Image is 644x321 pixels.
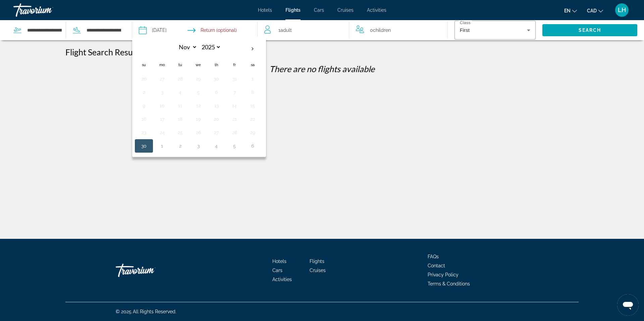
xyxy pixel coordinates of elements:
button: Day 5 [229,141,240,151]
span: en [564,8,571,13]
button: Day 14 [229,101,240,110]
button: Select return date [187,20,237,40]
button: Day 8 [247,88,258,97]
a: FAQs [428,254,439,259]
button: Day 26 [193,128,204,137]
button: Day 4 [211,141,222,151]
button: Change language [564,6,577,15]
a: Flights [310,259,324,264]
button: Day 20 [211,114,222,124]
button: Day 21 [229,114,240,124]
button: Day 4 [175,88,185,97]
button: Day 1 [247,74,258,84]
table: Left calendar grid [135,41,262,153]
span: CAD [587,8,597,13]
a: Contact [428,263,445,268]
button: Travelers: 1 adult, 0 children [258,20,447,40]
a: Hotels [258,7,272,13]
span: © 2025 All Rights Reserved. [116,309,176,314]
button: Day 16 [139,114,149,124]
iframe: Button to launch messaging window [617,294,639,316]
a: Travorium [13,1,80,19]
button: Search [542,24,637,36]
button: Change currency [587,6,603,15]
button: Day 13 [211,101,222,110]
span: First [460,28,470,33]
a: Cars [314,7,324,13]
button: Day 10 [157,101,167,110]
span: LH [618,7,626,13]
button: Day 29 [247,128,258,137]
span: 1 [278,25,292,35]
button: Day 6 [211,88,222,97]
button: Day 15 [247,101,258,110]
button: Day 28 [229,128,240,137]
button: Day 2 [175,141,185,151]
a: Cars [272,268,282,273]
button: Day 23 [139,128,149,137]
span: Search [579,28,601,33]
button: Day 7 [229,88,240,97]
select: Select month [175,41,197,53]
button: Day 25 [175,128,185,137]
button: Day 3 [193,141,204,151]
button: Day 9 [139,101,149,110]
h1: Flight Search Results [65,47,142,57]
button: Day 31 [229,74,240,84]
button: Day 30 [139,141,149,151]
a: Terms & Conditions [428,281,470,286]
button: Day 5 [193,88,204,97]
button: Day 6 [247,141,258,151]
button: Day 17 [157,114,167,124]
a: Privacy Policy [428,272,459,277]
button: Day 24 [157,128,167,137]
p: There are no flights available [65,64,579,74]
button: Day 12 [193,101,204,110]
button: Day 19 [193,114,204,124]
button: Select depart date [139,20,167,40]
span: Adult [280,28,292,33]
span: 0 [370,25,391,35]
button: Day 1 [157,141,167,151]
a: Activities [367,7,386,13]
button: Day 22 [247,114,258,124]
a: Flights [285,7,301,13]
button: Day 29 [193,74,204,84]
a: Cruises [337,7,354,13]
mat-label: Class [460,21,471,25]
button: Day 18 [175,114,185,124]
button: Day 11 [175,101,185,110]
button: Day 2 [139,88,149,97]
button: Day 28 [175,74,185,84]
a: Activities [272,277,292,282]
button: User Menu [613,3,631,17]
a: Cruises [310,268,326,273]
button: Day 26 [139,74,149,84]
a: Hotels [272,259,286,264]
button: Day 3 [157,88,167,97]
button: Day 30 [211,74,222,84]
select: Select year [199,41,221,53]
button: Next month [244,41,262,57]
button: Day 27 [211,128,222,137]
button: Day 27 [157,74,167,84]
span: Children [373,28,391,33]
a: Go Home [116,260,183,280]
